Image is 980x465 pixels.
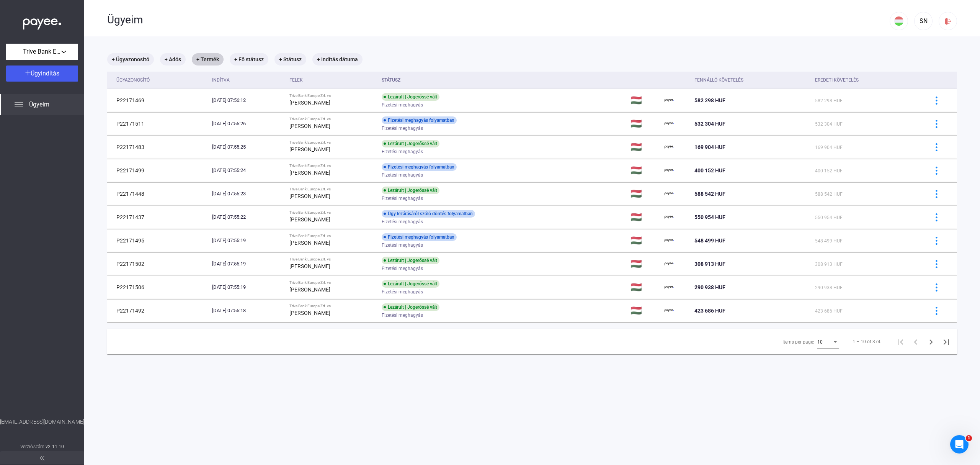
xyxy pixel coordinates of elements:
[627,182,661,205] td: 🇭🇺
[933,307,941,315] img: more-blue
[694,75,809,85] div: Fennálló követelés
[212,237,283,244] div: [DATE] 07:55:19
[928,139,944,155] button: more-blue
[815,98,843,103] span: 582 298 HUF
[107,159,209,182] td: P22171499
[665,142,674,152] img: payee-logo
[107,252,209,275] td: P22171502
[928,256,944,272] button: more-blue
[933,190,941,198] img: more-blue
[928,232,944,249] button: more-blue
[382,233,457,241] div: Fizetési meghagyás folyamatban
[815,238,843,244] span: 548 499 HUF
[289,216,330,223] strong: [PERSON_NAME]
[939,334,954,349] button: Last page
[40,456,44,460] img: arrow-double-left-grey.svg
[289,263,330,269] strong: [PERSON_NAME]
[933,120,941,128] img: more-blue
[212,120,283,128] div: [DATE] 07:55:26
[944,17,952,25] img: logout-red
[289,146,330,152] strong: [PERSON_NAME]
[212,283,283,291] div: [DATE] 07:55:19
[933,283,941,291] img: more-blue
[289,75,376,85] div: Felek
[627,89,661,112] td: 🇭🇺
[289,240,330,246] strong: [PERSON_NAME]
[212,190,283,198] div: [DATE] 07:55:23
[782,337,814,347] div: Items per page:
[817,339,823,345] span: 10
[665,96,674,105] img: payee-logo
[212,213,283,221] div: [DATE] 07:55:22
[289,75,303,85] div: Felek
[382,257,439,264] div: Lezárult | Jogerőssé vált
[107,53,154,65] mat-chip: + Ügyazonosító
[627,136,661,159] td: 🇭🇺
[928,92,944,108] button: more-blue
[627,206,661,229] td: 🇭🇺
[382,194,423,203] span: Fizetési meghagyás
[289,287,330,293] strong: [PERSON_NAME]
[627,299,661,322] td: 🇭🇺
[107,89,209,112] td: P22171469
[928,303,944,319] button: more-blue
[928,279,944,295] button: more-blue
[665,119,674,128] img: payee-logo
[694,191,725,197] span: 588 542 HUF
[694,284,725,290] span: 290 938 HUF
[908,334,923,349] button: Previous page
[382,147,423,156] span: Fizetési meghagyás
[116,75,206,85] div: Ügyazonosító
[966,435,972,441] span: 1
[815,192,843,197] span: 588 542 HUF
[665,166,674,175] img: payee-logo
[289,117,376,121] div: Trive Bank Europe Zrt. vs
[890,12,908,30] button: HU
[107,136,209,159] td: P22171483
[815,168,843,174] span: 400 152 HUF
[289,310,330,316] strong: [PERSON_NAME]
[694,261,725,267] span: 308 913 HUF
[382,116,457,124] div: Fizetési meghagyás folyamatban
[914,12,933,30] button: SN
[6,44,78,60] button: Trive Bank Europe Zrt.
[382,241,423,250] span: Fizetési meghagyás
[382,303,439,311] div: Lezárult | Jogerőssé vált
[815,215,843,220] span: 550 954 HUF
[665,283,674,292] img: payee-logo
[14,100,23,109] img: list.svg
[815,145,843,150] span: 169 904 HUF
[289,164,376,168] div: Trive Bank Europe Zrt. vs
[212,75,283,85] div: Indítva
[627,252,661,275] td: 🇭🇺
[107,299,209,322] td: P22171492
[382,311,423,320] span: Fizetési meghagyás
[627,159,661,182] td: 🇭🇺
[382,264,423,273] span: Fizetési meghagyás
[23,47,61,56] span: Trive Bank Europe Zrt.
[853,337,880,346] div: 1 – 10 of 374
[107,112,209,135] td: P22171511
[950,435,969,454] iframe: Intercom live chat
[29,100,49,109] span: Ügyeim
[382,210,475,218] div: Ügy lezárásáról szóló döntés folyamatban
[694,237,725,244] span: 548 499 HUF
[893,334,908,349] button: First page
[665,213,674,222] img: payee-logo
[933,260,941,268] img: more-blue
[694,75,743,85] div: Fennálló követelés
[23,14,61,30] img: white-payee-white-dot.svg
[928,162,944,178] button: more-blue
[933,97,941,105] img: more-blue
[815,75,859,85] div: Eredeti követelés
[212,143,283,151] div: [DATE] 07:55:25
[933,237,941,245] img: more-blue
[694,214,725,220] span: 550 954 HUF
[312,53,363,65] mat-chip: + Indítás dátuma
[382,170,423,180] span: Fizetési meghagyás
[160,53,186,65] mat-chip: + Adós
[289,257,376,262] div: Trive Bank Europe Zrt. vs
[933,167,941,175] img: more-blue
[107,229,209,252] td: P22171495
[817,337,839,346] mat-select: Items per page:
